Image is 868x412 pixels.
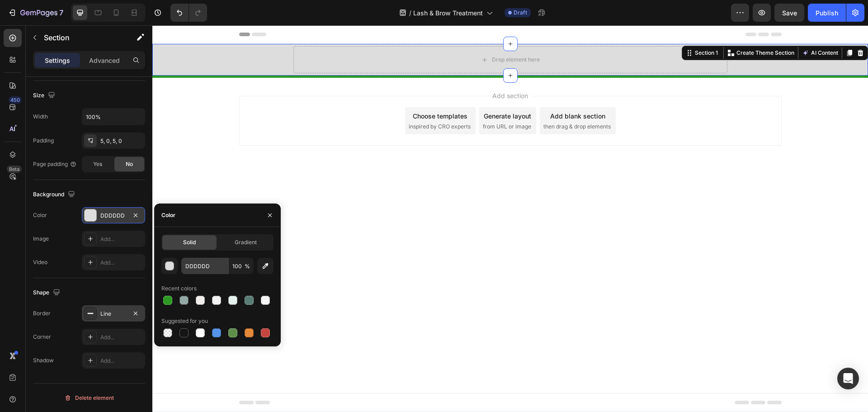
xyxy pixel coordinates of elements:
[330,97,379,105] span: from URL or image
[33,160,77,168] div: Page padding
[413,8,483,18] span: Lash & Brow Treatment
[340,31,387,38] div: Drop element here
[183,238,196,246] span: Solid
[64,393,114,403] div: Delete element
[33,258,47,266] div: Video
[398,86,453,95] div: Add blank section
[161,211,175,219] div: Color
[256,97,318,105] span: inspired by CRO experts
[584,24,642,32] p: Create Theme Section
[100,357,143,365] div: Add...
[816,8,838,18] div: Publish
[260,86,315,95] div: Choose templates
[33,287,62,299] div: Shape
[331,86,379,95] div: Generate layout
[100,235,143,243] div: Add...
[391,97,458,105] span: then drag & drop elements
[514,9,527,17] span: Draft
[33,333,51,341] div: Corner
[100,259,143,267] div: Add...
[541,24,567,32] div: Section 1
[235,238,257,246] span: Gradient
[33,90,57,102] div: Size
[89,56,120,65] p: Advanced
[33,113,48,121] div: Width
[93,160,102,168] span: Yes
[33,356,54,365] div: Shadow
[170,4,207,22] div: Undo/Redo
[100,212,127,220] div: DDDDDD
[7,166,22,173] div: Beta
[782,9,797,17] span: Save
[33,309,51,317] div: Border
[648,22,688,33] button: AI Content
[45,56,70,65] p: Settings
[808,4,846,22] button: Publish
[181,258,228,274] input: Eg: FFFFFF
[837,368,859,389] div: Open Intercom Messenger
[161,317,208,325] div: Suggested for you
[100,137,143,145] div: 5, 0, 5, 0
[44,32,118,43] p: Section
[33,137,54,145] div: Padding
[100,333,143,341] div: Add...
[33,189,77,201] div: Background
[161,284,197,293] div: Recent colors
[59,7,63,18] p: 7
[126,160,133,168] span: No
[82,109,145,125] input: Auto
[409,8,411,18] span: /
[9,96,22,104] div: 450
[774,4,804,22] button: Save
[100,310,127,318] div: Line
[33,391,145,405] button: Delete element
[336,66,379,75] span: Add section
[33,235,49,243] div: Image
[33,211,47,219] div: Color
[4,4,67,22] button: 7
[245,262,250,270] span: %
[152,25,868,412] iframe: Design area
